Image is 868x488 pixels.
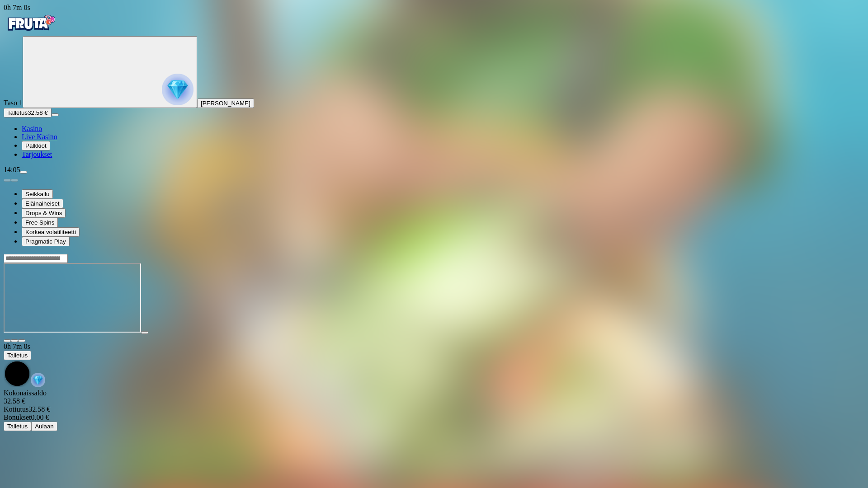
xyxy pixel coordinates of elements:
[31,373,45,387] img: reward-icon
[22,189,53,199] button: Seikkailu
[4,389,864,405] div: Kokonaissaldo
[4,413,864,422] div: 0.00 €
[25,229,76,235] span: Korkea volatiliteetti
[141,331,148,334] button: play icon
[22,227,80,237] button: Korkea volatiliteetti
[22,150,52,158] a: gift-inverted iconTarjoukset
[22,141,50,150] button: reward iconPalkkiot
[22,199,63,208] button: Eläinaiheiset
[11,339,18,342] button: chevron-down icon
[22,125,42,132] span: Kasino
[4,166,20,174] span: 14:05
[201,100,250,107] span: [PERSON_NAME]
[4,28,58,36] a: Fruta
[4,179,11,182] button: prev slide
[4,389,864,431] div: Game menu content
[4,405,28,413] span: Kotiutus
[4,12,58,34] img: Fruta
[22,218,58,227] button: Free Spins
[23,36,197,108] button: reward progress
[22,133,57,141] a: poker-chip iconLive Kasino
[4,4,30,11] span: user session time
[4,351,31,360] button: Talletus
[35,423,54,430] span: Aulaan
[4,339,11,342] button: close icon
[4,12,864,159] nav: Primary
[25,191,49,197] span: Seikkailu
[25,210,62,216] span: Drops & Wins
[4,343,864,389] div: Game menu
[4,413,31,421] span: Bonukset
[11,179,18,182] button: next slide
[22,133,57,141] span: Live Kasino
[22,237,70,246] button: Pragmatic Play
[4,343,30,350] span: user session time
[4,422,31,431] button: Talletus
[4,405,864,413] div: 32.58 €
[18,339,25,342] button: fullscreen-exit icon
[22,125,42,132] a: diamond iconKasino
[4,254,68,263] input: Search
[7,423,28,430] span: Talletus
[162,74,193,105] img: reward progress
[197,99,254,108] button: [PERSON_NAME]
[22,150,52,158] span: Tarjoukset
[4,108,52,117] button: Talletusplus icon32.58 €
[4,99,23,107] span: Taso 1
[7,109,28,116] span: Talletus
[28,109,47,116] span: 32.58 €
[31,422,57,431] button: Aulaan
[20,171,27,174] button: menu
[4,263,141,333] iframe: Big Bass Bonanza
[25,200,60,207] span: Eläinaiheiset
[25,142,47,149] span: Palkkiot
[4,397,864,405] div: 32.58 €
[22,208,66,218] button: Drops & Wins
[25,219,54,226] span: Free Spins
[52,113,59,116] button: menu
[25,238,66,245] span: Pragmatic Play
[7,352,28,359] span: Talletus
